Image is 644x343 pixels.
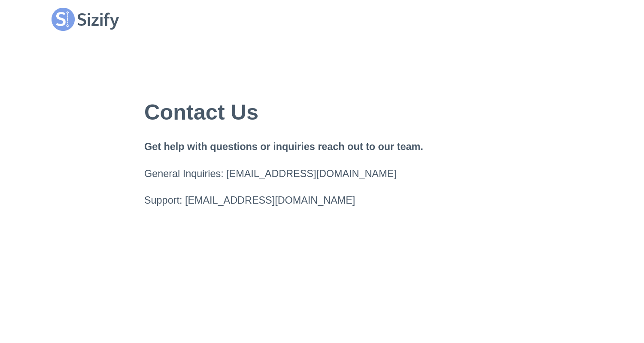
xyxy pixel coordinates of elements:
img: logo [52,8,75,31]
h1: Contact Us [144,100,258,124]
a: Support: [EMAIL_ADDRESS][DOMAIN_NAME] [144,193,355,208]
a: General Inquiries: [EMAIL_ADDRESS][DOMAIN_NAME] [144,166,397,181]
h1: Sizify [75,10,121,29]
h2: Get help with questions or inquiries reach out to our team. [144,139,423,154]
